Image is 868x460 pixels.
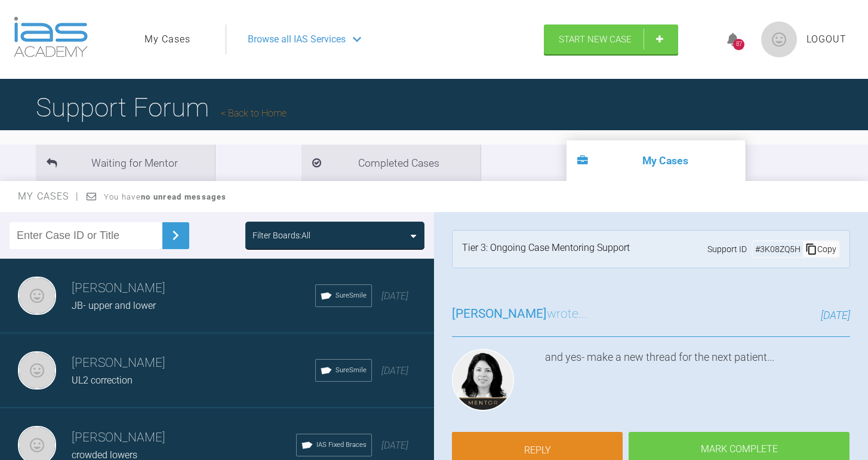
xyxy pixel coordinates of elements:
li: My Cases [567,140,746,181]
li: Completed Cases [301,145,481,181]
div: # 3K08ZQ5H [753,243,803,256]
h3: [PERSON_NAME] [72,353,315,373]
img: Iman Hosni [18,351,56,390]
a: Logout [807,32,847,47]
span: [DATE] [821,309,850,321]
a: Back to Home [221,108,287,119]
h1: Support Forum [36,87,287,128]
h3: [PERSON_NAME] [72,428,296,448]
span: [DATE] [381,440,408,451]
a: My Cases [144,32,190,47]
span: [DATE] [381,365,408,376]
input: Enter Case ID or Title [10,222,162,249]
div: Copy [803,241,839,257]
span: UL2 correction [72,375,133,386]
div: Filter Boards: All [253,229,310,242]
span: Browse all IAS Services [248,32,346,47]
span: [PERSON_NAME] [452,306,547,321]
span: IAS Fixed Braces [316,440,367,450]
h3: wrote... [452,304,587,324]
span: You have [104,192,226,201]
span: JB- upper and lower [72,300,156,311]
li: Waiting for Mentor [36,145,215,181]
strong: no unread messages [141,192,226,201]
img: Hooria Olsen [452,349,514,411]
span: Support ID [707,243,747,256]
span: SureSmile [335,290,367,301]
img: profile.png [761,22,797,57]
span: My Cases [18,191,79,202]
a: Start New Case [544,24,678,54]
span: SureSmile [335,365,367,376]
img: logo-light.3e3ef733.png [14,17,88,57]
img: chevronRight.28bd32b0.svg [166,226,185,245]
div: 87 [733,39,744,50]
span: [DATE] [381,290,408,302]
h3: [PERSON_NAME] [72,278,315,299]
span: Start New Case [559,34,632,45]
img: Iman Hosni [18,277,56,315]
div: Tier 3: Ongoing Case Mentoring Support [462,240,630,258]
div: and yes- make a new thread for the next patient... [545,349,850,416]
